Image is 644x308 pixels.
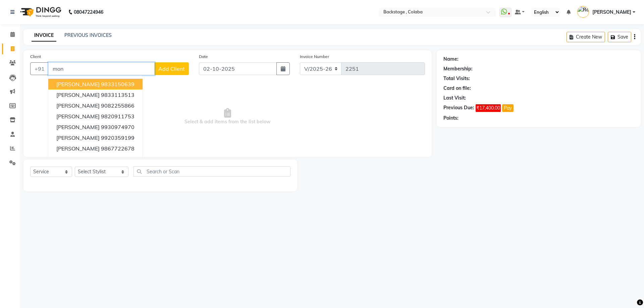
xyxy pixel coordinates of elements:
ngb-highlight: 9833113513 [101,91,135,98]
input: Search by Name/Mobile/Email/Code [48,62,155,75]
ngb-highlight: 9867722678 [101,145,135,152]
button: Create New [567,32,605,42]
div: Card on file: [443,85,471,92]
span: [PERSON_NAME] [56,145,100,152]
input: Search or Scan [133,166,290,177]
label: Client [30,54,41,60]
label: Invoice Number [300,54,329,60]
label: Date [199,54,208,60]
span: ₹17,400.00 [476,104,501,112]
button: +91 [30,62,49,75]
ngb-highlight: 9082255866 [101,102,135,109]
b: 08047224946 [74,3,103,21]
div: Total Visits: [443,75,470,82]
ngb-highlight: 9833150639 [101,81,135,87]
ngb-highlight: 9930974970 [101,124,135,130]
span: [PERSON_NAME] [56,91,100,98]
a: PREVIOUS INVOICES [64,32,112,38]
span: [PERSON_NAME] [56,102,100,109]
div: Name: [443,56,459,63]
span: Add Client [158,65,185,72]
span: Select & add items from the list below [30,83,425,150]
div: Last Visit: [443,95,466,102]
ngb-highlight: 9920202739 [101,156,135,163]
div: Membership: [443,65,473,72]
button: Save [608,32,631,42]
span: [PERSON_NAME] [56,113,100,120]
span: [PERSON_NAME] [56,156,100,163]
div: Points: [443,115,459,122]
button: Pay [502,104,514,112]
span: [PERSON_NAME] [56,124,100,130]
ngb-highlight: 9820911753 [101,113,135,120]
a: INVOICE [32,29,56,42]
button: Add Client [154,62,189,75]
span: [PERSON_NAME] [56,134,100,141]
img: Rashmi Banerjee [577,6,589,18]
span: [PERSON_NAME] [592,9,631,16]
ngb-highlight: 9920359199 [101,134,135,141]
div: Previous Due: [443,104,474,112]
span: [PERSON_NAME] [56,81,100,87]
img: logo [17,3,63,21]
